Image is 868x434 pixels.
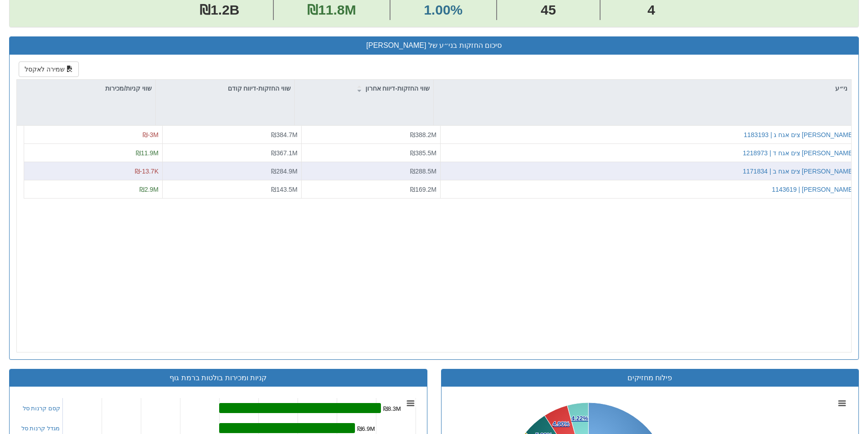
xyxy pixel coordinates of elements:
[16,41,852,50] h3: סיכום החזקות בני״ע של [PERSON_NAME]
[271,131,298,138] span: ₪384.7M
[307,2,356,17] span: ₪11.8M
[17,80,155,97] div: שווי קניות/מכירות
[424,0,462,20] span: 1.00%
[634,0,668,20] span: 4
[23,405,60,412] a: קסם קרנות סל
[772,184,854,194] button: [PERSON_NAME] | 1143619
[139,185,159,193] span: ₪2.9M
[410,185,437,193] span: ₪169.2M
[571,415,588,422] tspan: 4.22%
[357,425,375,432] tspan: ₪6.9M
[21,425,60,432] a: מגדל קרנות סל
[448,374,852,382] h3: פילוח מחזיקים
[16,374,420,382] h3: קניות ומכירות בולטות ברמת גוף
[744,130,854,139] button: [PERSON_NAME] צים אגח ג | 1183193
[410,149,437,156] span: ₪385.5M
[271,149,298,156] span: ₪367.1M
[143,131,159,138] span: ₪-3M
[271,167,298,174] span: ₪284.9M
[200,2,239,17] span: ₪1.2B
[136,149,159,156] span: ₪11.9M
[410,167,437,174] span: ₪288.5M
[410,131,437,138] span: ₪388.2M
[271,185,298,193] span: ₪143.5M
[553,420,570,427] tspan: 4.90%
[135,167,159,174] span: ₪-13.7K
[434,80,851,97] div: ני״ע
[383,405,401,412] tspan: ₪8.3M
[156,80,294,97] div: שווי החזקות-דיווח קודם
[530,0,566,20] span: 45
[743,148,854,157] button: [PERSON_NAME] צים אגח ד | 1218973
[743,166,854,175] button: [PERSON_NAME] צים אגח ב | 1171834
[19,61,79,77] button: שמירה לאקסל
[295,80,433,97] div: שווי החזקות-דיווח אחרון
